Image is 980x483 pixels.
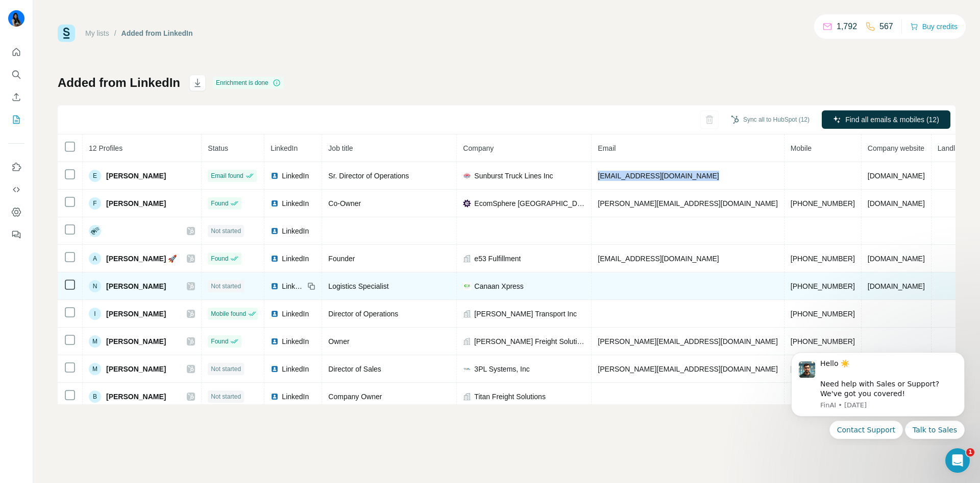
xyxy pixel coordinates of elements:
p: 1,792 [837,20,857,33]
span: Logistics Specialist [328,282,388,290]
span: [PHONE_NUMBER] [791,282,855,290]
div: E [89,170,101,182]
span: Landline [938,144,965,152]
img: LinkedIn logo [271,282,279,290]
span: Canaan Xpress [474,281,524,291]
button: Buy credits [910,19,958,34]
div: A [89,252,101,265]
span: LinkedIn [271,144,298,152]
button: Enrich CSV [8,88,24,106]
button: My lists [8,110,24,129]
span: LinkedIn [282,281,304,291]
span: Email found [211,171,243,180]
span: [EMAIL_ADDRESS][DOMAIN_NAME] [598,172,719,180]
span: [PHONE_NUMBER] [791,337,855,346]
span: [DOMAIN_NAME] [868,172,925,180]
span: Email [598,144,616,152]
span: 1 [966,448,974,456]
div: M [89,363,101,375]
span: [DOMAIN_NAME] [868,255,925,263]
span: Titan Freight Solutions [474,392,546,402]
div: F [89,197,101,210]
span: 3PL Systems, Inc [474,364,529,374]
button: Find all emails & mobiles (12) [822,110,950,129]
span: [PERSON_NAME] Transport Inc [474,309,577,319]
span: [PERSON_NAME] [106,309,166,319]
span: [EMAIL_ADDRESS][DOMAIN_NAME] [598,255,719,263]
span: [PERSON_NAME] [106,392,166,402]
span: EcomSphere [GEOGRAPHIC_DATA] [474,198,585,209]
span: [PERSON_NAME] 🚀 [106,254,177,264]
span: Job title [328,144,353,152]
span: LinkedIn [282,226,309,236]
img: LinkedIn logo [271,172,279,180]
span: LinkedIn [282,336,309,347]
span: [PHONE_NUMBER] [791,255,855,263]
img: LinkedIn logo [271,365,279,373]
button: Use Surfe on LinkedIn [8,158,24,176]
button: Dashboard [8,203,24,221]
div: M [89,335,101,348]
img: company-logo [463,199,471,208]
span: [PERSON_NAME] [106,171,166,181]
div: I [89,308,101,320]
iframe: Intercom live chat [945,448,970,473]
img: company-logo [463,282,471,290]
button: Feedback [8,225,24,244]
div: Enrichment is done [213,77,284,89]
span: Not started [211,364,241,374]
button: Quick start [8,43,24,61]
span: [PERSON_NAME] [106,198,166,209]
img: company-logo [463,365,471,373]
span: Director of Sales [328,365,381,373]
span: LinkedIn [282,392,309,402]
img: Surfe Logo [58,25,75,42]
span: [PERSON_NAME][EMAIL_ADDRESS][DOMAIN_NAME] [598,337,777,346]
span: [DOMAIN_NAME] [868,199,925,208]
img: LinkedIn logo [271,199,279,208]
span: [DOMAIN_NAME] [868,282,925,290]
span: [PHONE_NUMBER] [791,310,855,318]
span: LinkedIn [282,364,309,374]
span: Status [208,144,228,152]
span: Not started [211,282,241,291]
span: LinkedIn [282,171,309,181]
span: [PERSON_NAME] [106,281,166,291]
span: Not started [211,392,241,401]
span: Director of Operations [328,310,398,318]
span: Company [463,144,494,152]
span: Found [211,337,228,346]
span: LinkedIn [282,254,309,264]
span: Company Owner [328,393,382,401]
span: Not started [211,226,241,236]
div: B [89,390,101,403]
span: LinkedIn [282,198,309,209]
img: LinkedIn logo [271,393,279,401]
span: [PERSON_NAME] Freight Solutions [474,336,585,347]
span: LinkedIn [282,309,309,319]
img: company-logo [463,172,471,180]
span: Find all emails & mobiles (12) [845,114,939,125]
span: Mobile found [211,309,246,318]
div: Added from LinkedIn [121,28,193,38]
span: Sunburst Truck Lines Inc [474,171,553,181]
span: Sr. Director of Operations [328,172,409,180]
img: LinkedIn logo [271,255,279,263]
span: Owner [328,337,349,346]
a: My lists [85,29,109,37]
span: [PERSON_NAME] [106,336,166,347]
span: [PHONE_NUMBER] [791,199,855,208]
img: Avatar [8,10,24,27]
iframe: Intercom notifications message [776,343,980,445]
span: Found [211,199,228,208]
li: / [114,28,116,38]
button: Search [8,65,24,84]
button: Use Surfe API [8,180,24,199]
h1: Added from LinkedIn [58,75,180,91]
